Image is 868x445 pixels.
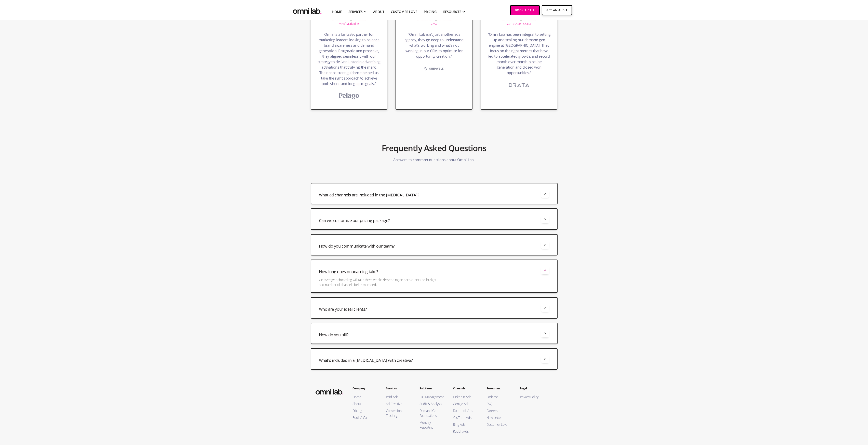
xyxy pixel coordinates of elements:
[542,5,572,15] a: Get An Audit
[486,408,512,413] a: Careers
[386,394,411,399] a: Paid Ads
[319,192,419,198] h3: What ad channels are included in the [MEDICAL_DATA]?
[386,408,411,418] a: Conversion Tracking
[419,386,445,390] h2: Solutions
[419,408,445,418] a: Demand Gen Foundations
[453,415,478,420] a: YouTube Ads
[53,33,84,37] span: Latest Fundraising Round
[348,9,363,14] div: SERVICES
[339,22,359,25] div: VP of Marketing
[352,386,378,390] h2: Company
[424,9,437,14] a: Pricing
[402,32,466,61] h4: "Omni Lab isn’t just another ads agency, they go deep to understand what’s working and what’s not...
[502,15,536,20] h5: [PERSON_NAME]
[486,422,512,427] a: Customer Love
[319,357,413,363] h3: What's included in a [MEDICAL_DATA] with creative?
[319,332,349,337] h3: How do you bill?
[393,155,475,165] p: Answers to common questions about Omni Lab.
[319,306,367,312] h3: Who are your ideal clients?
[352,408,378,413] a: Pricing
[352,401,378,406] a: About
[453,422,478,427] a: Bing Ads
[419,394,445,399] a: Full Management
[319,277,439,287] p: On average onboarding will take three weeks depending on each client's ad budget and number of ch...
[431,22,437,25] div: CMO
[319,218,390,223] h3: Can we customize our pricing package?
[352,394,378,399] a: Home
[486,401,512,406] a: FAQ
[319,269,378,275] h3: How long does onboarding take?
[419,401,445,406] a: Audit & Analysis
[544,217,546,222] div: >
[520,386,545,390] h2: Legal
[542,268,548,273] div: >
[315,386,344,396] img: Omni Lab: B2B SaaS Demand Generation Agency
[453,429,478,434] a: Reddit Ads
[332,9,342,14] a: Home
[453,408,478,413] a: Facebook Ads
[453,394,478,399] a: LinkedIn Ads
[382,141,486,155] h2: Frequently Asked Questions
[391,9,417,14] a: Customer Love
[318,32,381,88] h4: Omni is a fantastic partner for marketing leaders looking to balance brand awareness and demand g...
[544,242,546,248] div: >
[386,401,411,406] a: Ad Creative
[386,386,411,390] h2: Services
[292,5,322,15] img: Omni Lab: B2B SaaS Demand Generation Agency
[544,191,546,196] div: >
[507,22,531,25] div: Co-Founder & CEO
[373,9,384,14] a: About
[544,356,546,362] div: >
[544,331,546,336] div: >
[486,415,512,420] a: Newsletter
[520,394,545,399] a: Privacy Policy
[419,420,445,430] a: Monthly Reporting
[53,0,66,4] span: Last name
[334,91,364,101] img: PelagoHealth
[453,401,478,406] a: Google Ads
[504,80,534,90] img: Drata
[795,398,868,445] iframe: Chat Widget
[488,32,551,78] h4: "Omni Lab has been integral to setting up and scaling our demand gen engine at [GEOGRAPHIC_DATA]....
[544,305,546,310] div: >
[486,386,512,390] h2: Resources
[486,394,512,399] a: Podcast
[443,9,462,14] div: RESOURCES
[417,15,451,20] h5: [PERSON_NAME]
[332,15,366,20] h5: [PERSON_NAME]
[453,386,478,390] h2: Channels
[292,5,322,15] a: home
[419,64,449,74] img: Shipwell
[510,5,540,15] a: Book a Call
[352,415,378,420] a: Book A Call
[319,243,395,249] h3: How do you communicate with our team?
